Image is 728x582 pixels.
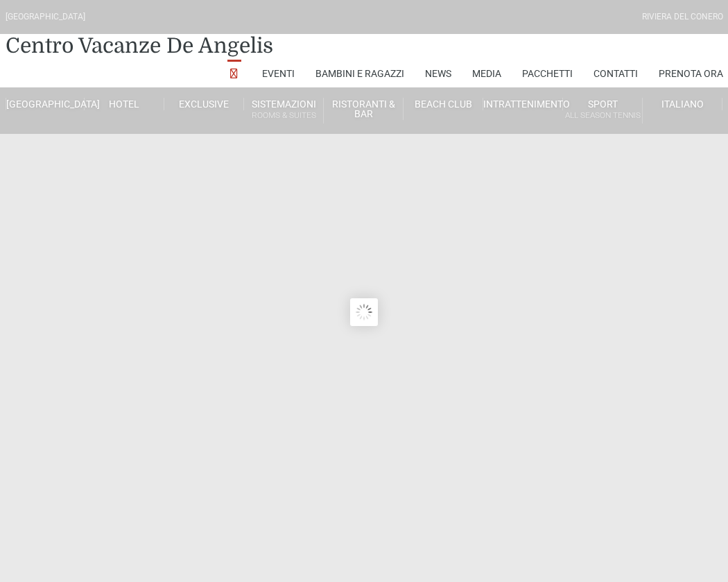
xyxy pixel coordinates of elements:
a: Hotel [85,98,164,110]
a: Pacchetti [522,60,573,87]
div: Riviera Del Conero [642,10,723,24]
a: [GEOGRAPHIC_DATA] [6,98,85,110]
a: SistemazioniRooms & Suites [244,98,324,123]
div: [GEOGRAPHIC_DATA] [6,10,85,24]
a: Italiano [643,98,722,110]
span: Italiano [661,99,704,110]
small: Rooms & Suites [244,109,323,122]
a: Eventi [262,60,295,87]
small: All Season Tennis [563,109,642,122]
a: Intrattenimento [483,98,563,110]
a: Contatti [593,60,638,87]
a: Beach Club [404,98,483,110]
a: Centro Vacanze De Angelis [6,32,273,60]
a: Prenota Ora [659,60,723,87]
a: News [425,60,451,87]
a: Media [472,60,501,87]
a: SportAll Season Tennis [563,98,643,123]
a: Bambini e Ragazzi [315,60,404,87]
a: Ristoranti & Bar [324,98,404,120]
a: Exclusive [164,98,244,110]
